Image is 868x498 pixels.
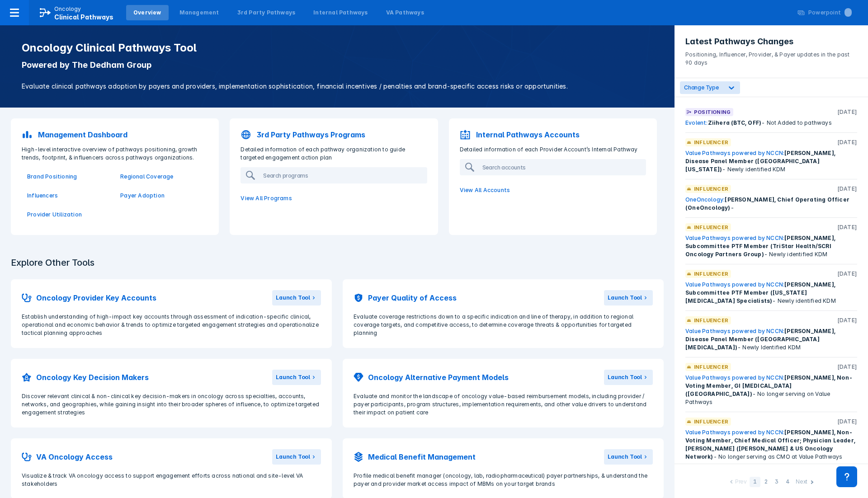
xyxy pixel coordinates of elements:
[22,60,653,70] p: Powered by The Dedham Group
[760,477,771,487] div: 2
[22,392,321,417] p: Discover relevant clinical & non-clinical key decision-makers in oncology across specialties, acc...
[235,189,432,208] a: View All Programs
[120,173,203,181] a: Regional Coverage
[604,290,653,305] button: Launch Tool
[685,196,857,212] div: -
[235,146,432,162] p: Detailed information of each pathway organization to guide targeted engagement action plan
[313,9,368,17] div: Internal Pathways
[133,9,161,17] div: Overview
[782,477,793,487] div: 4
[54,13,113,21] span: Clinical Pathways
[120,192,203,200] p: Payer Adoption
[379,5,431,20] a: VA Pathways
[735,478,747,487] div: Prev
[608,453,642,461] div: Launch Tool
[837,108,857,116] p: [DATE]
[368,372,509,383] h2: Oncology Alternative Payment Models
[837,223,857,231] p: [DATE]
[694,363,728,371] p: Influencer
[36,451,113,462] h2: VA Oncology Access
[179,9,219,17] div: Management
[27,211,109,219] a: Provider Utilization
[837,363,857,371] p: [DATE]
[476,129,580,140] p: Internal Pathways Accounts
[604,370,653,385] button: Launch Tool
[272,290,321,305] button: Launch Tool
[276,453,310,461] div: Launch Tool
[685,150,784,156] a: Value Pathways powered by NCCN:
[694,316,728,324] p: Influencer
[685,119,708,126] a: Evolent:
[479,160,645,174] input: Search accounts
[694,418,728,426] p: Influencer
[354,392,653,417] p: Evaluate and monitor the landscape of oncology value-based reimbursement models, including provid...
[454,181,651,200] a: View All Accounts
[685,429,784,436] a: Value Pathways powered by NCCN:
[694,138,728,146] p: Influencer
[685,281,857,305] div: - Newly identified KDM
[16,146,213,162] p: High-level interactive overview of pathways positioning, growth trends, footprint, & influencers ...
[354,313,653,337] p: Evaluate coverage restrictions down to a specific indication and line of therapy, in addition to ...
[22,472,321,488] p: Visualize & track VA oncology access to support engagement efforts across national and site-level...
[836,466,857,487] div: Contact Support
[685,196,849,211] span: [PERSON_NAME], Chief Operating Officer (OneOncology)
[38,129,127,140] p: Management Dashboard
[235,124,432,146] a: 3rd Party Pathways Programs
[685,374,784,381] a: Value Pathways powered by NCCN:
[685,281,835,304] span: [PERSON_NAME], Subcommittee PTF Member ([US_STATE] [MEDICAL_DATA] Specialists)
[276,373,310,381] div: Launch Tool
[368,451,476,462] h2: Medical Benefit Management
[36,292,156,303] h2: Oncology Provider Key Accounts
[272,449,321,465] button: Launch Tool
[685,235,784,241] a: Value Pathways powered by NCCN:
[685,428,857,461] div: - No longer serving as CMO at Value Pathways
[22,313,321,337] p: Establish understanding of high-impact key accounts through assessment of indication-specific cli...
[257,129,365,140] p: 3rd Party Pathways Programs
[608,373,642,381] div: Launch Tool
[454,124,651,146] a: Internal Pathways Accounts
[272,370,321,385] button: Launch Tool
[5,251,100,274] h3: Explore Other Tools
[750,477,760,487] div: 1
[306,5,375,20] a: Internal Pathways
[685,47,857,67] p: Positioning, Influencer, Provider, & Payer updates in the past 90 days
[685,196,725,203] a: OneOncology:
[837,418,857,426] p: [DATE]
[54,5,81,13] p: Oncology
[837,185,857,193] p: [DATE]
[386,9,424,17] div: VA Pathways
[808,9,852,17] div: Powerpoint
[685,150,835,173] span: [PERSON_NAME], Disease Panel Member ([GEOGRAPHIC_DATA][US_STATE])
[685,328,835,351] span: [PERSON_NAME], Disease Panel Member ([GEOGRAPHIC_DATA][MEDICAL_DATA])
[771,477,782,487] div: 3
[685,374,857,406] div: - No longer serving on Value Pathways
[259,168,426,183] input: Search programs
[694,270,728,278] p: Influencer
[354,472,653,488] p: Profile medical benefit manager (oncology, lab, radiopharmaceutical) payer partnerships, & unders...
[694,108,731,116] p: Positioning
[608,294,642,302] div: Launch Tool
[685,149,857,174] div: - Newly identified KDM
[454,146,651,154] p: Detailed information of each Provider Account’s Internal Pathway
[837,138,857,146] p: [DATE]
[694,223,728,231] p: Influencer
[27,192,109,200] a: Influencers
[685,374,853,397] span: [PERSON_NAME], Non-Voting Member, GI [MEDICAL_DATA] ([GEOGRAPHIC_DATA])
[685,36,857,47] h3: Latest Pathways Changes
[172,5,226,20] a: Management
[685,327,857,352] div: - Newly Identified KDM
[837,270,857,278] p: [DATE]
[694,185,728,193] p: Influencer
[796,478,807,487] div: Next
[708,119,762,126] span: Ziihera (BTC, OFF)
[126,5,169,20] a: Overview
[684,84,719,91] span: Change Type
[368,292,457,303] h2: Payer Quality of Access
[685,328,784,334] a: Value Pathways powered by NCCN:
[685,281,784,288] a: Value Pathways powered by NCCN:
